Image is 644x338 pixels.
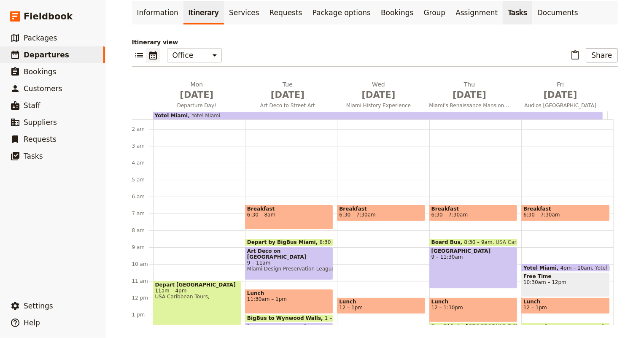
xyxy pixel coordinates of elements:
span: USA Caribbean Tours, [155,294,239,300]
button: Paste itinerary item [568,48,582,62]
h2: Fri [520,80,601,101]
div: 4 am [132,160,153,166]
span: Depart [GEOGRAPHIC_DATA] [155,282,239,288]
span: [DATE] [156,89,237,101]
button: Thu [DATE]Miami's Renaissance Mansion and OLLI at UM [426,80,517,111]
span: 8:30 – 9am [320,239,348,245]
span: 12 – 1pm [339,305,363,311]
a: Requests [264,1,307,24]
span: Lunch [523,299,607,305]
div: 3 am [132,143,153,149]
a: Itinerary [183,1,224,24]
span: [GEOGRAPHIC_DATA] [431,248,515,254]
span: Requests [24,135,57,143]
span: Fieldbook [24,10,73,23]
span: 6:30 – 7:30am [431,212,468,218]
span: Help [24,319,40,327]
a: Bookings [376,1,418,24]
span: Departures [24,51,69,59]
div: Lunch11:30am – 1pm [245,289,333,314]
span: [DATE] [429,89,510,101]
span: Miami Design Preservation League [247,266,331,272]
span: Packages [24,34,57,42]
span: Miami History Experience [335,102,423,109]
span: BigBus to Wynwood Walls [247,315,325,321]
button: List view [132,48,146,62]
div: Board Bus8:30 – 9amUSA Caribbean Tours, [429,238,517,246]
div: Lunch12 – 1pm [521,297,609,314]
div: [GEOGRAPHIC_DATA]9 – 11:30am [429,247,517,289]
span: Art Deco to Street Art [244,102,331,109]
span: Lunch [431,299,515,305]
span: Breakfast [431,206,515,212]
span: 12 – 1pm [523,305,547,311]
div: Art Deco on [GEOGRAPHIC_DATA]9 – 11amMiami Design Preservation League [245,247,333,280]
span: Lunch [339,299,423,305]
a: Tasks [503,1,532,24]
a: Package options [307,1,376,24]
div: 12 pm [132,295,153,301]
span: [DATE] [520,89,601,101]
div: Yotel Miami4pm – 10amYotel Miami [521,264,609,272]
h2: Wed [338,80,419,101]
h2: Tue [247,80,328,101]
span: Free Time [523,273,607,279]
div: Breakfast6:30 – 7:30am [429,205,517,221]
div: 8 am [132,227,153,234]
span: 12 – 1:30pm [431,305,515,311]
span: Breakfast [339,206,423,212]
span: Yotel Miami [155,113,188,119]
span: 11am – 4pm [155,288,239,294]
a: Information [132,1,183,24]
span: Breakfast [523,206,607,212]
span: Yotel Miami [188,113,220,119]
a: Documents [532,1,583,24]
h2: Thu [429,80,510,101]
div: Breakfast6:30 – 7:30am [337,205,425,221]
div: Breakfast6:30 – 8am [245,205,333,230]
p: Itinerary view [132,38,618,46]
span: Depart by BigBus Miami [247,239,320,245]
div: 9 am [132,244,153,251]
span: Settings [24,302,53,310]
span: 8:30 – 9am [464,239,492,245]
span: 6:30 – 8am [247,212,331,218]
span: Departure Day! [153,102,241,109]
span: USA Caribbean Tours, [493,239,550,245]
button: Share [586,48,617,62]
div: 6 am [132,193,153,200]
span: Staff [24,101,40,110]
button: Wed [DATE]Miami History Experience [335,80,426,111]
div: 2 am [132,126,153,132]
span: [DATE] [247,89,328,101]
span: Customers [24,84,62,93]
div: Free Time10:30am – 12pm [521,272,609,297]
button: Fri [DATE]Audios [GEOGRAPHIC_DATA] [517,80,608,111]
span: Depart [GEOGRAPHIC_DATA] for [GEOGRAPHIC_DATA] [523,324,607,336]
div: Bus Ride to [GEOGRAPHIC_DATA] [429,323,517,331]
span: Breakfast [247,206,331,212]
span: 6:30 – 7:30am [339,212,376,218]
div: Lunch12 – 1:30pm [429,297,517,322]
span: 4pm – 10am [560,265,592,270]
span: [DATE] [338,89,419,101]
a: Group [419,1,451,24]
div: 7 am [132,210,153,217]
span: Yotel Miami [592,265,624,270]
span: Yotel Miami [523,265,560,270]
div: Depart by BigBus Miami8:30 – 9am [245,238,333,246]
span: 11:30am – 1pm [247,296,331,302]
span: 9 – 11am [247,260,331,266]
button: Tue [DATE]Art Deco to Street Art [244,80,335,111]
div: Lunch12 – 1pm [337,297,425,314]
a: Services [224,1,264,24]
div: BigBus to Wynwood Walls1 – 1:30pm [245,314,333,322]
span: 6:30 – 7:30am [523,212,560,218]
a: Assignment [450,1,503,24]
div: 5 am [132,176,153,183]
div: Breakfast6:30 – 7:30am [521,205,609,221]
span: 10:30am – 12pm [523,279,607,285]
span: Art Deco on [GEOGRAPHIC_DATA] [247,248,331,260]
span: 9 – 11:30am [431,254,515,260]
button: Mon [DATE]Departure Day! [153,80,244,111]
